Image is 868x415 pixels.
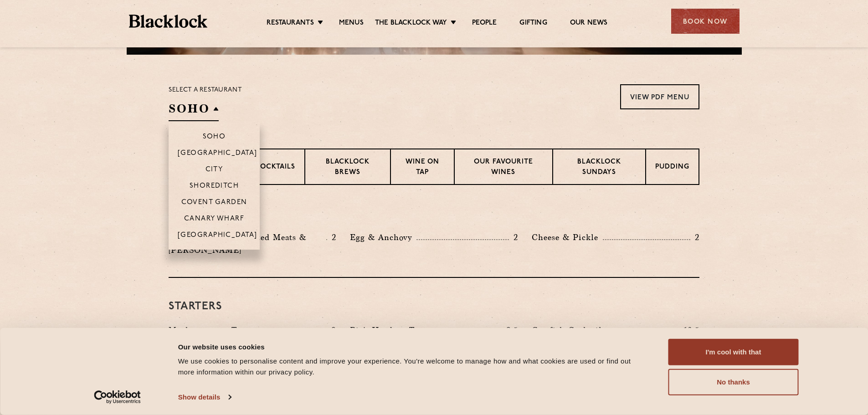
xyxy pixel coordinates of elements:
[620,84,699,109] a: View PDF Menu
[532,231,603,244] p: Cheese & Pickle
[690,231,699,243] p: 2
[350,231,416,244] p: Egg & Anchovy
[375,19,447,29] a: The Blacklock Way
[190,182,239,191] p: Shoreditch
[178,149,257,159] p: [GEOGRAPHIC_DATA]
[267,19,314,29] a: Restaurants
[509,231,518,243] p: 2
[181,199,247,208] p: Covent Garden
[400,157,445,179] p: Wine on Tap
[178,390,231,404] a: Show details
[178,356,648,378] div: We use cookies to personalise content and improve your experience. You're welcome to manage how a...
[502,324,518,336] p: 8.5
[129,15,208,28] img: BL_Textured_Logo-footer-cropped.svg
[350,324,434,337] p: Pig's Head on Toast
[668,339,799,365] button: I'm cool with that
[169,101,219,121] h2: SOHO
[169,84,242,96] p: Select a restaurant
[472,19,497,29] a: People
[655,162,689,174] p: Pudding
[570,19,608,29] a: Our News
[671,9,740,34] div: Book Now
[679,324,699,336] p: 10.5
[178,231,257,241] p: [GEOGRAPHIC_DATA]
[562,157,636,179] p: Blacklock Sundays
[169,301,699,313] h3: Starters
[178,341,648,352] div: Our website uses cookies
[532,324,606,337] p: Crayfish Cocktail
[184,215,244,224] p: Canary Wharf
[339,19,364,29] a: Menus
[668,369,799,395] button: No thanks
[519,19,547,29] a: Gifting
[77,390,157,404] a: Usercentrics Cookiebot - opens in a new window
[203,133,226,142] p: Soho
[327,324,336,336] p: 8
[314,157,381,179] p: Blacklock Brews
[464,157,543,179] p: Our favourite wines
[255,162,295,174] p: Cocktails
[205,166,223,175] p: City
[169,324,257,337] p: Mushrooms on Toast
[169,208,699,220] h3: Pre Chop Bites
[327,231,336,243] p: 2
